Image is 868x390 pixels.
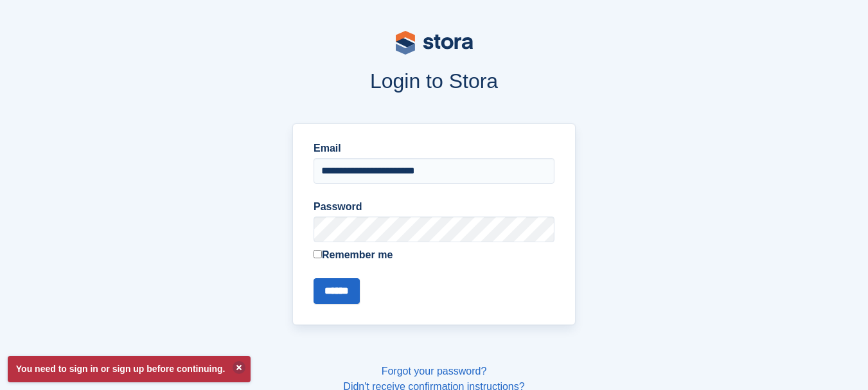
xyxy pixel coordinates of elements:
img: stora-logo-53a41332b3708ae10de48c4981b4e9114cc0af31d8433b30ea865607fb682f29.svg [396,31,473,55]
h1: Login to Stora [84,69,785,93]
a: Forgot your password? [382,366,487,377]
input: Remember me [314,250,322,258]
label: Remember me [314,247,554,263]
label: Password [314,199,554,215]
label: Email [314,141,554,156]
p: You need to sign in or sign up before continuing. [8,356,251,382]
